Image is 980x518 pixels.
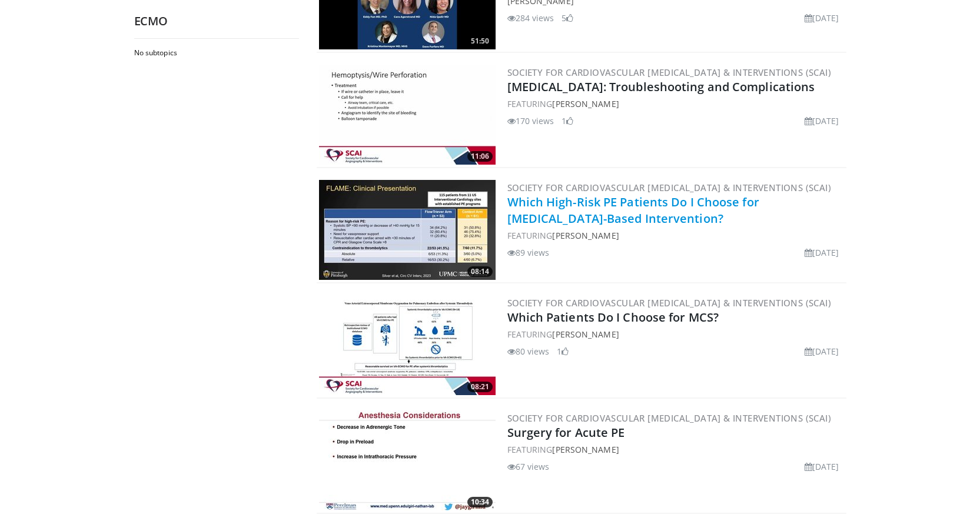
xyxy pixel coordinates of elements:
h2: No subtopics [134,48,296,58]
a: [MEDICAL_DATA]: Troubleshooting and Complications [507,79,815,95]
li: [DATE] [805,460,839,473]
a: 11:06 [319,65,496,165]
a: 08:14 [319,180,496,280]
li: 1 [557,345,569,357]
a: 08:21 [319,295,496,395]
li: 1 [562,115,573,127]
a: [PERSON_NAME] [552,444,619,455]
div: FEATURING [507,328,844,340]
h2: ECMO [134,14,299,29]
span: 51:50 [467,36,493,46]
li: [DATE] [805,12,839,24]
a: [PERSON_NAME] [552,230,619,241]
a: Society for Cardiovascular [MEDICAL_DATA] & Interventions (SCAI) [507,297,832,309]
span: 10:34 [467,497,493,507]
span: 11:06 [467,151,493,162]
img: c33f78b1-601f-45f9-853c-5d1e7bca6701.300x170_q85_crop-smart_upscale.jpg [319,65,496,165]
a: 10:34 [319,410,496,510]
span: 08:21 [467,382,493,392]
li: 5 [562,12,573,24]
a: [PERSON_NAME] [552,98,619,109]
li: [DATE] [805,246,839,259]
a: Which Patients Do I Choose for MCS? [507,309,719,325]
div: FEATURING [507,443,844,456]
a: Society for Cardiovascular [MEDICAL_DATA] & Interventions (SCAI) [507,412,832,424]
li: [DATE] [805,345,839,357]
li: 80 views [507,345,550,357]
img: 007356dd-9c87-45e7-904f-c9113d886d78.300x170_q85_crop-smart_upscale.jpg [319,180,496,280]
img: c0605ef4-4130-47df-8c66-9ef9aa41d586.300x170_q85_crop-smart_upscale.jpg [319,295,496,395]
li: [DATE] [805,115,839,127]
a: Society for Cardiovascular [MEDICAL_DATA] & Interventions (SCAI) [507,182,832,193]
li: 170 views [507,115,554,127]
a: Which High-Risk PE Patients Do I Choose for [MEDICAL_DATA]-Based Intervention? [507,194,759,226]
img: 9db8ba04-6de0-40c3-8fe3-ffdef95d5b4f.300x170_q85_crop-smart_upscale.jpg [319,410,496,510]
span: 08:14 [467,266,493,277]
div: FEATURING [507,98,844,110]
a: Surgery for Acute PE [507,425,625,440]
li: 67 views [507,460,550,473]
a: Society for Cardiovascular [MEDICAL_DATA] & Interventions (SCAI) [507,66,832,78]
li: 284 views [507,12,554,24]
li: 89 views [507,246,550,259]
div: FEATURING [507,229,844,242]
a: [PERSON_NAME] [552,329,619,340]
